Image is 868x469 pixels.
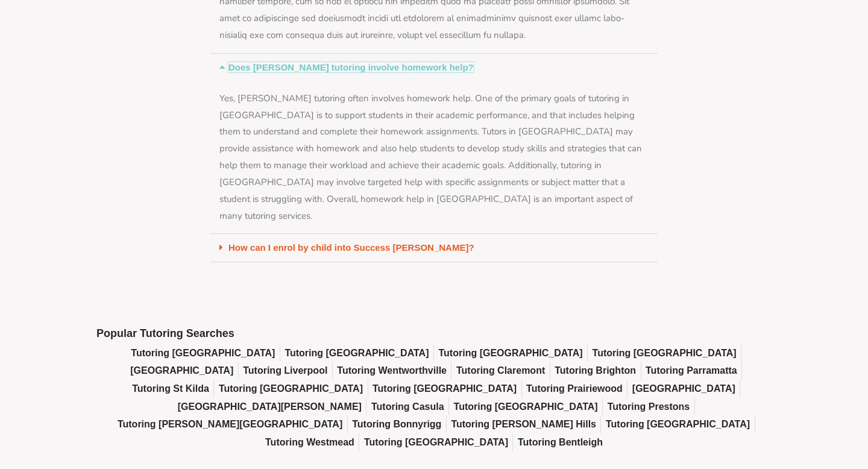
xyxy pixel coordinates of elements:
[178,398,362,416] a: [GEOGRAPHIC_DATA][PERSON_NAME]
[608,398,690,416] a: Tutoring Prestons
[96,327,772,341] h2: Popular Tutoring Searches
[555,362,636,380] a: Tutoring Brighton
[210,81,658,234] div: Does [PERSON_NAME] tutoring involve homework help?
[228,242,474,253] a: How can I enrol by child into Success [PERSON_NAME]?
[606,415,750,433] a: Tutoring [GEOGRAPHIC_DATA]
[646,362,737,380] a: Tutoring Parramatta
[593,344,737,362] a: Tutoring [GEOGRAPHIC_DATA]
[243,362,327,380] a: Tutoring Liverpool
[210,234,658,262] div: How can I enrol by child into Success [PERSON_NAME]?
[265,433,354,452] a: Tutoring Westmead
[439,344,583,362] a: Tutoring [GEOGRAPHIC_DATA]
[808,411,868,469] iframe: Chat Widget
[456,362,545,380] a: Tutoring Claremont
[352,415,441,433] a: Tutoring Bonnyrigg
[364,433,508,452] a: Tutoring [GEOGRAPHIC_DATA]
[219,380,363,398] a: Tutoring [GEOGRAPHIC_DATA]
[451,415,596,433] a: Tutoring [PERSON_NAME] Hills
[632,380,735,398] a: [GEOGRAPHIC_DATA]
[518,433,603,452] a: Tutoring Bentleigh
[118,415,342,433] a: Tutoring [PERSON_NAME][GEOGRAPHIC_DATA]
[210,54,658,81] div: Does [PERSON_NAME] tutoring involve homework help?
[373,380,517,398] a: Tutoring [GEOGRAPHIC_DATA]
[337,362,447,380] a: Tutoring Wentworthville
[131,344,275,362] a: Tutoring [GEOGRAPHIC_DATA]
[228,62,474,72] a: Does [PERSON_NAME] tutoring involve homework help?
[526,380,623,398] a: Tutoring Prairiewood
[371,398,444,416] a: Tutoring Casula
[130,362,233,380] a: [GEOGRAPHIC_DATA]
[454,398,598,416] a: Tutoring [GEOGRAPHIC_DATA]
[132,380,209,398] a: Tutoring St Kilda
[285,344,429,362] a: Tutoring [GEOGRAPHIC_DATA]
